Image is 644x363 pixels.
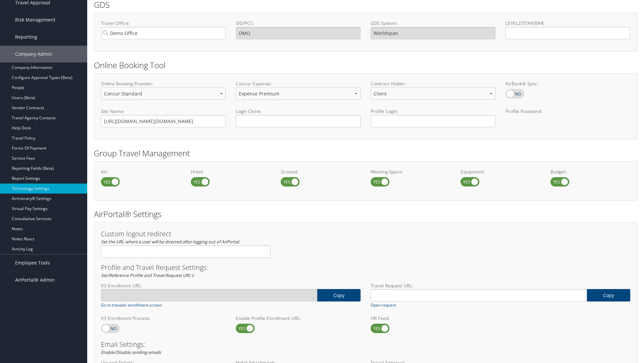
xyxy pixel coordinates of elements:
a: Open request [371,302,396,308]
label: HR Feed: [371,315,495,322]
em: Enable/Disable sending emails [101,349,161,355]
span: Company Admin [15,46,52,63]
label: Enable Profile Enrollment URL: [236,315,361,322]
label: Site Name: [101,108,226,115]
label: Travel Office: [101,20,226,27]
label: SID/PCC: [236,20,361,27]
label: Budget: [550,168,630,175]
span: Employee Tools [15,254,50,271]
h3: Email Settings: [101,341,630,348]
em: Set the URL where a user will be directed after logging out of AirPortal. [101,239,240,245]
label: AirBank® Sync: [505,80,630,87]
label: Hotel: [191,168,271,175]
label: V3 Enrollment Process: [101,315,226,322]
label: V3 Enrollment URL: [101,282,361,289]
a: copy [317,289,361,301]
label: Meeting Space: [371,168,450,175]
h2: Group Travel Management [94,148,637,159]
a: Go to traveler enrollment screen [101,302,162,308]
span: AirPortal® Admin [15,272,55,288]
input: Profile Login: [371,115,495,127]
h2: Online Booking Tool [94,59,637,71]
label: Equipment: [461,168,540,175]
label: LEVEL2/STAR/BAR: [505,20,630,27]
label: Contract Holder: [371,80,495,87]
label: AirBank® Sync [505,89,524,98]
span: Reporting [15,29,37,45]
label: Concur Expense: [236,80,361,87]
a: copy [587,289,630,301]
label: Air: [101,168,181,175]
label: Login Clone: [236,108,361,115]
label: Profile Password: [505,108,630,127]
label: Online Booking Provider: [101,80,226,87]
label: Travel Request URL: [371,282,630,289]
label: GDS System: [371,20,495,27]
span: Risk Management [15,11,55,28]
label: Profile Login: [371,108,495,127]
h3: Profile and Travel Request Settings: [101,264,630,271]
h3: Custom logout redirect [101,231,271,237]
h2: AirPortal® Settings [94,208,637,220]
label: Ground: [281,168,361,175]
em: Set/Reference Profile and Travel Request URL's [101,272,194,278]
